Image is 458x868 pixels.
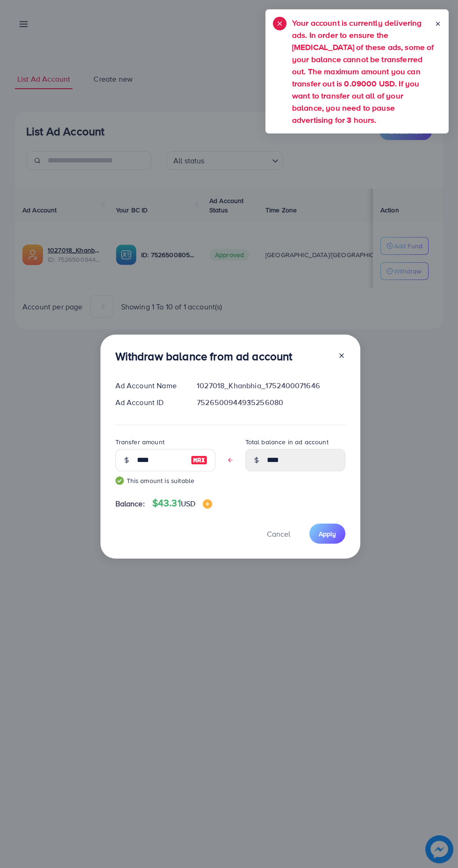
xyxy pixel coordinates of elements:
div: 7526500944935256080 [189,397,352,408]
label: Total balance in ad account [245,437,329,447]
span: USD [181,498,195,509]
img: guide [115,476,124,485]
h4: $43.31 [152,497,212,509]
h5: Your account is currently delivering ads. In order to ensure the [MEDICAL_DATA] of these ads, som... [292,17,435,126]
h3: Withdraw balance from ad account [115,350,293,363]
small: This amount is suitable [115,476,215,485]
span: Apply [319,529,336,539]
button: Cancel [255,524,302,544]
button: Apply [309,524,345,544]
label: Transfer amount [115,437,165,447]
div: 1027018_Khanbhia_1752400071646 [189,380,352,391]
span: Balance: [115,498,145,509]
img: image [191,455,208,466]
img: image [203,499,212,509]
span: Cancel [267,529,290,539]
div: Ad Account ID [108,397,190,408]
div: Ad Account Name [108,380,190,391]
